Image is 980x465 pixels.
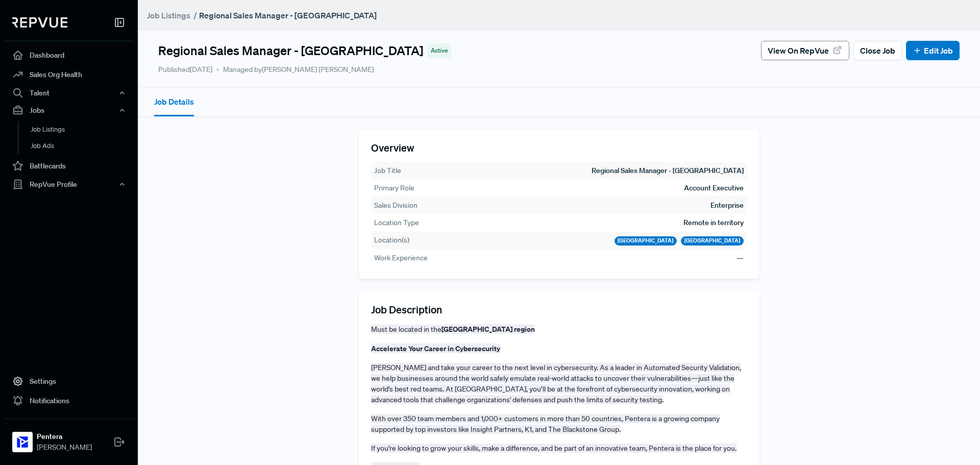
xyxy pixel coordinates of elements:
span: [PERSON_NAME] [37,442,92,453]
th: Job Title [374,165,402,177]
th: Primary Role [374,182,415,194]
p: Published [DATE] [158,64,212,75]
button: Close Job [853,41,902,60]
span: Must be located in the [371,325,442,334]
a: Job Ads [18,138,148,154]
td: Account Executive [683,182,744,194]
button: RepVue Profile [4,176,134,193]
strong: Pentera [37,431,92,442]
div: [GEOGRAPHIC_DATA] [681,236,744,246]
h5: Job Description [371,303,747,315]
th: Location Type [374,217,420,229]
span: / [193,10,197,20]
div: [GEOGRAPHIC_DATA] [615,236,677,246]
td: — [736,252,744,264]
a: PenteraPentera[PERSON_NAME] [4,419,134,457]
a: Settings [4,372,134,391]
h5: Overview [371,141,747,154]
span: Managed by [PERSON_NAME] [PERSON_NAME] [216,64,374,75]
span: [PERSON_NAME] and take your career to the next level in cybersecurity. As a leader in Automated S... [371,363,741,404]
strong: Accelerate Your Career in Cybersecurity [371,344,500,353]
h4: Regional Sales Manager - [GEOGRAPHIC_DATA] [158,43,423,58]
a: Battlecards [4,156,134,176]
a: Job Listings [18,121,148,138]
th: Sales Division [374,200,418,211]
a: Dashboard [4,45,134,65]
img: RepVue [12,17,67,28]
span: View on RepVue [768,44,829,57]
th: Location(s) [374,234,410,246]
span: If you're looking to grow your skills, make a difference, and be part of an innovative team, Pent... [371,444,737,453]
button: View on RepVue [761,41,849,60]
span: Close Job [860,44,895,57]
td: Remote in territory [683,217,744,229]
span: Active [431,46,448,55]
th: Work Experience [374,252,428,264]
a: Sales Org Health [4,65,134,84]
td: Regional Sales Manager - [GEOGRAPHIC_DATA] [591,165,744,177]
strong: [GEOGRAPHIC_DATA] region [442,324,535,334]
td: Enterprise [710,200,744,211]
strong: Regional Sales Manager - [GEOGRAPHIC_DATA] [199,10,377,20]
button: Jobs [4,102,134,119]
button: Job Details [154,88,194,116]
a: Edit Job [913,44,953,57]
button: Edit Job [906,41,960,60]
button: Talent [4,84,134,102]
a: Notifications [4,391,134,410]
img: Pentera [14,434,31,450]
span: With over 350 team members and 1,000+ customers in more than 50 countries, Pentera is a growing c... [371,414,720,434]
a: Job Listings [147,9,190,21]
